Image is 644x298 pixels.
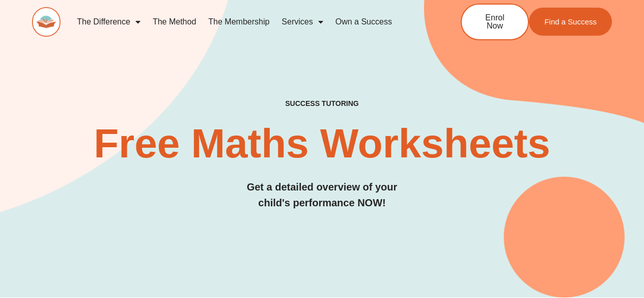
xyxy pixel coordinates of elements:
h3: Get a detailed overview of your child's performance NOW! [32,179,612,211]
span: Find a Success [544,18,597,25]
nav: Menu [71,10,427,34]
a: Find a Success [529,8,612,36]
a: The Difference [71,10,147,34]
a: The Membership [202,10,275,34]
h2: Free Maths Worksheets​ [32,123,612,164]
a: Services [275,10,329,34]
span: Enrol Now [477,14,513,30]
a: Enrol Now [461,4,529,40]
h4: SUCCESS TUTORING​ [32,99,612,108]
a: Own a Success [329,10,398,34]
a: The Method [147,10,202,34]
